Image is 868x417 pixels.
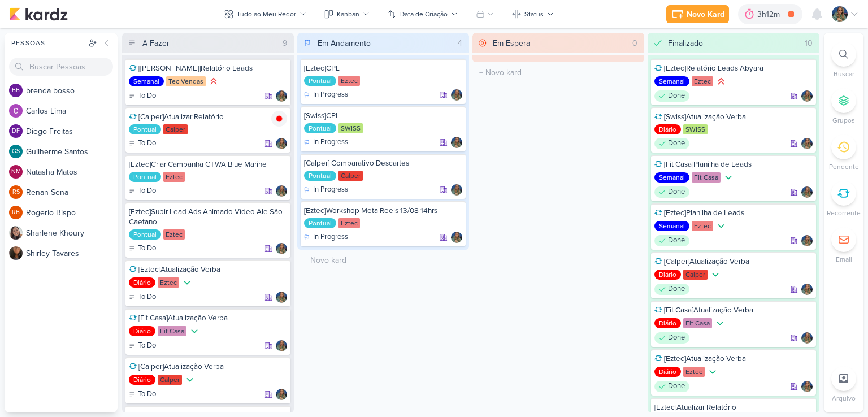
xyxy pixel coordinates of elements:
[184,374,196,385] div: Prioridade Baixa
[12,128,20,134] p: DF
[829,162,859,172] p: Pendente
[9,165,23,179] div: Natasha Matos
[304,232,348,243] div: In Progress
[304,171,336,181] div: Pontual
[129,362,287,372] div: [Calper]Atualização Verba
[313,184,348,196] p: In Progress
[129,138,156,149] div: To Do
[163,124,188,134] div: Calper
[138,340,156,351] p: To Do
[276,90,287,102] div: Responsável: Isabella Gutierres
[276,90,287,102] img: Isabella Gutierres
[158,375,182,385] div: Calper
[451,232,462,243] img: Isabella Gutierres
[9,124,23,138] div: Diego Freitas
[129,172,161,182] div: Pontual
[276,185,287,197] img: Isabella Gutierres
[827,208,861,218] p: Recorrente
[9,185,23,199] div: Renan Sena
[654,332,689,344] div: Done
[801,235,813,246] img: Isabella Gutierres
[654,186,689,198] div: Done
[668,186,685,198] p: Done
[26,125,118,137] div: D i e g o F r e i t a s
[654,270,681,280] div: Diário
[304,89,348,101] div: In Progress
[654,208,813,218] div: [Eztec]Planilha de Leads
[138,138,156,149] p: To Do
[723,172,734,183] div: Prioridade Baixa
[668,138,685,149] p: Done
[801,138,813,149] img: Isabella Gutierres
[129,277,155,288] div: Diário
[142,37,170,49] div: A Fazer
[801,284,813,295] div: Responsável: Isabella Gutierres
[9,38,86,48] div: Pessoas
[166,76,206,86] div: Tec Vendas
[158,277,179,288] div: Eztec
[276,340,287,351] img: Isabella Gutierres
[129,264,287,275] div: [Eztec]Atualização Verba
[692,172,721,183] div: Fit Casa
[714,318,726,329] div: Prioridade Baixa
[304,123,336,133] div: Pontual
[208,76,219,87] div: Prioridade Alta
[129,375,155,385] div: Diário
[757,8,783,20] div: 3h12m
[654,305,813,315] div: [Fit Casa]Atualização Verba
[138,389,156,400] p: To Do
[654,354,813,364] div: [Eztec]Atualização Verba
[276,138,287,149] img: Isabella Gutierres
[9,104,23,118] img: Carlos Lima
[138,90,156,102] p: To Do
[801,332,813,344] div: Responsável: Isabella Gutierres
[654,257,813,267] div: [Calper]Atualização Verba
[654,159,813,170] div: [Fit Casa]Planilha de Leads
[451,137,462,148] img: Isabella Gutierres
[304,63,462,73] div: [Eztec]CPL
[304,218,336,228] div: Pontual
[26,85,118,97] div: b r e n d a b o s s o
[129,243,156,254] div: To Do
[692,221,713,231] div: Eztec
[313,89,348,101] p: In Progress
[26,105,118,117] div: C a r l o s L i m a
[318,37,371,49] div: Em Andamento
[163,229,185,240] div: Eztec
[26,166,118,178] div: N a t a s h a M a t o s
[313,232,348,243] p: In Progress
[271,111,287,127] img: tracking
[707,366,718,377] div: Prioridade Baixa
[683,124,708,134] div: SWISS
[654,367,681,377] div: Diário
[129,207,287,227] div: [Eztec]Subir Lead Ads Animado Vídeo Ale São Caetano
[300,252,467,268] input: + Novo kard
[313,137,348,148] p: In Progress
[654,112,813,122] div: [Swiss]Atualização Verba
[12,149,20,155] p: GS
[26,207,118,219] div: R o g e r i o B i s p o
[9,84,23,97] div: brenda bosso
[26,247,118,259] div: S h i r l e y T a v a r e s
[451,89,462,101] img: Isabella Gutierres
[654,90,689,102] div: Done
[181,277,193,288] div: Prioridade Baixa
[715,76,727,87] div: Prioridade Alta
[692,76,713,86] div: Eztec
[163,172,185,182] div: Eztec
[801,186,813,198] img: Isabella Gutierres
[834,69,854,79] p: Buscar
[129,326,155,336] div: Diário
[832,6,848,22] img: Isabella Gutierres
[276,138,287,149] div: Responsável: Isabella Gutierres
[836,254,852,264] p: Email
[683,270,708,280] div: Calper
[801,332,813,344] img: Isabella Gutierres
[276,243,287,254] div: Responsável: Isabella Gutierres
[801,381,813,392] img: Isabella Gutierres
[138,185,156,197] p: To Do
[129,185,156,197] div: To Do
[9,226,23,240] img: Sharlene Khoury
[276,292,287,303] div: Responsável: Isabella Gutierres
[801,235,813,246] div: Responsável: Isabella Gutierres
